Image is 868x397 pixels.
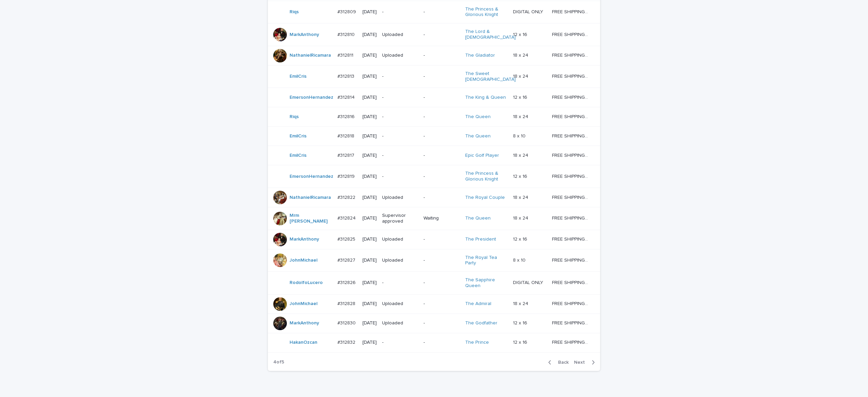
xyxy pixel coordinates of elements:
p: FREE SHIPPING - preview in 1-2 business days, after your approval delivery will take 5-10 b.d. [552,51,591,58]
p: - [423,280,460,286]
p: [DATE] [362,95,377,100]
p: - [423,153,460,158]
p: FREE SHIPPING - preview in 1-2 business days, after your approval delivery will take 5-10 b.d. [552,31,591,38]
tr: HakanOzcan #312832#312832 [DATE]--The Prince 12 x 1612 x 16 FREE SHIPPING - preview in 1-2 busine... [268,333,600,352]
a: RodolfoLucero [290,280,323,286]
p: - [382,74,418,79]
p: FREE SHIPPING - preview in 1-2 business days, after your approval delivery will take 5-10 b.d. [552,113,591,120]
p: FREE SHIPPING - preview in 1-2 business days, after your approval delivery will take 5-10 b.d. [552,151,591,158]
p: #312813 [337,72,356,79]
a: The Royal Tea Party [465,255,508,266]
p: Uploaded [382,32,418,38]
a: Mrm [PERSON_NAME] [290,213,332,224]
a: The Godfather [465,320,497,326]
p: FREE SHIPPING - preview in 1-2 business days, after your approval delivery will take 5-10 b.d. [552,235,591,242]
p: - [423,237,460,242]
p: [DATE] [362,53,377,58]
p: FREE SHIPPING - preview in 1-2 business days, after your approval delivery will take 5-10 b.d. [552,8,591,15]
p: - [423,174,460,179]
p: - [423,53,460,58]
a: NathanielRicamara [290,195,331,201]
span: Next [574,360,589,365]
a: Epic Golf Player [465,153,499,158]
p: 18 x 24 [513,214,530,221]
p: - [423,74,460,79]
p: 18 x 24 [513,113,530,120]
p: #312809 [337,8,357,15]
p: - [382,340,418,345]
p: [DATE] [362,280,377,286]
p: Supervisor approved [382,213,418,224]
a: NathanielRicamara [290,53,331,58]
a: The Queen [465,215,491,221]
p: 4 of 5 [268,354,290,371]
p: FREE SHIPPING - preview in 1-2 business days, after your approval delivery will take 5-10 b.d. [552,72,591,79]
p: - [423,195,460,201]
p: FREE SHIPPING - preview in 1-2 business days, after your approval delivery will take 5-10 b.d. [552,300,591,307]
p: #312811 [337,51,355,58]
button: Next [571,359,600,365]
p: 12 x 16 [513,172,529,179]
tr: Mrm [PERSON_NAME] #312824#312824 [DATE]Supervisor approvedWaitingThe Queen 18 x 2418 x 24 FREE SH... [268,207,600,230]
p: [DATE] [362,215,377,221]
p: Uploaded [382,258,418,263]
p: #312827 [337,256,357,263]
p: - [382,174,418,179]
p: 18 x 24 [513,51,530,58]
tr: EmilCris #312813#312813 [DATE]--The Sweet [DEMOGRAPHIC_DATA] 18 x 2418 x 24 FREE SHIPPING - previ... [268,65,600,88]
p: #312830 [337,319,357,326]
tr: MarkAnthony #312825#312825 [DATE]Uploaded-The President 12 x 1612 x 16 FREE SHIPPING - preview in... [268,230,600,249]
p: #312832 [337,338,357,345]
p: DIGITAL ONLY [513,8,545,15]
p: - [382,95,418,100]
span: Back [554,360,569,365]
p: - [423,114,460,120]
a: MarkAnthony [290,237,319,242]
a: Riqs [290,114,299,120]
p: #312826 [337,279,357,286]
a: MarkAnthony [290,320,319,326]
p: - [423,258,460,263]
p: [DATE] [362,9,377,15]
a: The Queen [465,133,491,139]
tr: EmilCris #312817#312817 [DATE]--Epic Golf Player 18 x 2418 x 24 FREE SHIPPING - preview in 1-2 bu... [268,146,600,165]
p: #312817 [337,151,356,158]
p: 12 x 16 [513,31,529,38]
a: EmersonHernandez [290,174,333,179]
p: #312810 [337,31,356,38]
a: The Sweet [DEMOGRAPHIC_DATA] [465,71,516,82]
a: JohnMichael [290,258,317,263]
a: HakanOzcan [290,340,317,345]
p: [DATE] [362,133,377,139]
p: #312818 [337,132,356,139]
p: 12 x 16 [513,338,529,345]
p: Uploaded [382,53,418,58]
a: The Admiral [465,301,491,307]
p: FREE SHIPPING - preview in 1-2 business days, after your approval delivery will take 5-10 b.d. [552,93,591,100]
a: EmersonHernandez [290,95,333,100]
tr: JohnMichael #312827#312827 [DATE]Uploaded-The Royal Tea Party 8 x 108 x 10 FREE SHIPPING - previe... [268,249,600,272]
p: Uploaded [382,320,418,326]
p: FREE SHIPPING - preview in 1-2 business days, after your approval delivery will take 5-10 b.d. [552,338,591,345]
tr: MarkAnthony #312830#312830 [DATE]Uploaded-The Godfather 12 x 1612 x 16 FREE SHIPPING - preview in... [268,314,600,333]
a: The Royal Couple [465,195,505,201]
p: - [423,320,460,326]
p: - [423,301,460,307]
p: [DATE] [362,174,377,179]
a: JohnMichael [290,301,317,307]
p: - [382,114,418,120]
p: [DATE] [362,74,377,79]
p: #312816 [337,113,356,120]
p: - [382,133,418,139]
tr: NathanielRicamara #312811#312811 [DATE]Uploaded-The Gladiator 18 x 2418 x 24 FREE SHIPPING - prev... [268,46,600,65]
p: Uploaded [382,195,418,201]
p: - [423,340,460,345]
p: FREE SHIPPING - preview in 1-2 business days, after your approval delivery will take 5-10 b.d. [552,319,591,326]
a: EmilCris [290,74,307,79]
p: 18 x 24 [513,193,530,201]
a: The Princess & Glorious Knight [465,171,508,182]
p: [DATE] [362,195,377,201]
p: 8 x 10 [513,132,527,139]
p: 18 x 24 [513,151,530,158]
p: [DATE] [362,258,377,263]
